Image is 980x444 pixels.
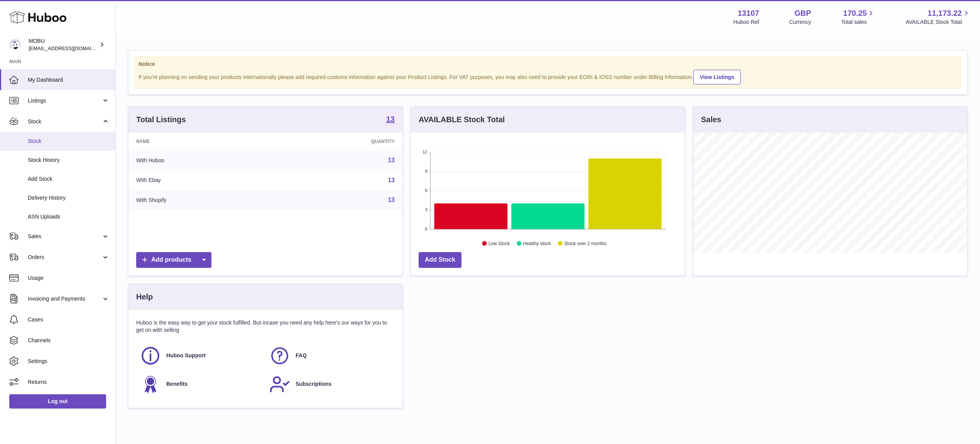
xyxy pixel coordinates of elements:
[28,76,110,84] span: My Dashboard
[28,97,101,104] span: Listings
[841,18,875,26] span: Total sales
[28,358,110,365] span: Settings
[28,194,110,202] span: Delivery History
[422,150,427,154] text: 12
[140,374,262,395] a: Benefits
[28,274,110,282] span: Usage
[139,61,957,68] strong: Notice
[425,169,427,173] text: 9
[841,8,875,26] a: 170.25 Total sales
[136,114,186,125] h3: Total Listings
[419,114,505,125] h3: AVAILABLE Stock Total
[906,8,971,26] a: 11,173.22 AVAILABLE Stock Total
[276,133,402,150] th: Quantity
[425,227,427,231] text: 0
[733,18,759,26] div: Huboo Ref
[9,39,21,50] img: mo@mobu.co.uk
[488,241,510,246] text: Low Stock
[906,18,971,26] span: AVAILABLE Stock Total
[425,207,427,212] text: 3
[28,295,101,303] span: Invoicing and Payments
[136,319,395,334] p: Huboo is the easy way to get your stock fulfilled. But incase you need any help here's our ways f...
[28,138,110,145] span: Stock
[386,115,395,123] strong: 13
[388,157,395,163] a: 13
[28,316,110,323] span: Cases
[140,345,262,366] a: Huboo Support
[28,175,110,183] span: Add Stock
[28,213,110,220] span: ASN Uploads
[166,352,206,359] span: Huboo Support
[28,337,110,344] span: Channels
[928,8,962,18] span: 11,173.22
[269,345,391,366] a: FAQ
[128,133,276,150] th: Name
[419,252,461,268] a: Add Stock
[386,115,395,124] a: 13
[693,70,741,84] a: View Listings
[523,241,551,246] text: Healthy stock
[28,233,101,240] span: Sales
[388,197,395,203] a: 13
[136,292,153,302] h3: Help
[136,252,211,268] a: Add products
[701,114,721,125] h3: Sales
[28,118,101,125] span: Stock
[128,150,276,170] td: With Huboo
[139,69,957,84] div: If you're planning on sending your products internationally please add required customs informati...
[28,156,110,164] span: Stock History
[29,45,113,51] span: [EMAIL_ADDRESS][DOMAIN_NAME]
[388,177,395,183] a: 13
[296,380,331,388] span: Subscriptions
[28,378,110,386] span: Returns
[794,8,811,18] strong: GBP
[843,8,867,18] span: 170.25
[9,394,106,408] a: Log out
[269,374,391,395] a: Subscriptions
[128,170,276,190] td: With Ebay
[564,241,606,246] text: Stock over 2 months
[789,18,811,26] div: Currency
[128,190,276,210] td: With Shopify
[296,352,307,359] span: FAQ
[425,188,427,193] text: 6
[29,37,98,52] div: MOBU
[166,380,188,388] span: Benefits
[28,254,101,261] span: Orders
[738,8,759,18] strong: 13107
